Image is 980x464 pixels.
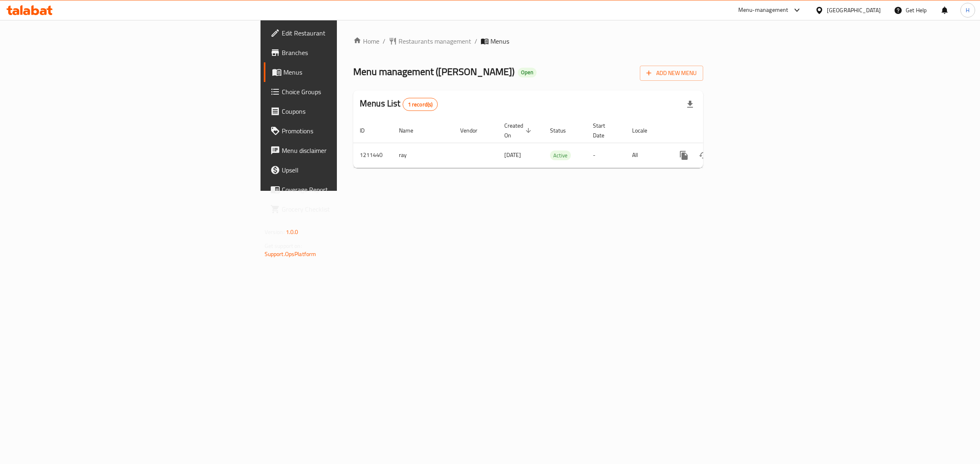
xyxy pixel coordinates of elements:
[286,227,298,237] span: 1.0.0
[399,36,471,46] span: Restaurants management
[282,28,418,38] span: Edit Restaurant
[586,143,626,168] td: -
[593,121,616,140] span: Start Date
[626,143,668,168] td: All
[282,185,418,194] span: Coverage Report
[403,98,438,111] div: Total records count
[360,97,438,111] h2: Menus List
[264,82,424,102] a: Choice Groups
[360,126,375,135] span: ID
[264,102,424,121] a: Coupons
[646,68,697,78] span: Add New Menu
[264,180,424,199] a: Coverage Report
[490,36,509,46] span: Menus
[283,67,418,77] span: Menus
[282,204,418,214] span: Grocery Checklist
[504,121,534,140] span: Created On
[265,249,316,259] a: Support.OpsPlatform
[264,141,424,160] a: Menu disclaimer
[282,126,418,136] span: Promotions
[403,101,438,108] span: 1 record(s)
[282,48,418,57] span: Branches
[738,5,788,15] div: Menu-management
[282,165,418,175] span: Upsell
[674,146,694,165] button: more
[966,6,969,15] span: H
[460,126,488,135] span: Vendor
[632,126,658,135] span: Locale
[550,126,577,135] span: Status
[264,160,424,180] a: Upsell
[518,69,537,76] span: Open
[399,126,424,135] span: Name
[282,146,418,155] span: Menu disclaimer
[264,43,424,62] a: Branches
[640,66,703,81] button: Add New Menu
[282,106,418,116] span: Coupons
[265,227,285,237] span: Version:
[518,68,537,77] div: Open
[264,199,424,219] a: Grocery Checklist
[264,121,424,141] a: Promotions
[282,87,418,97] span: Choice Groups
[680,95,700,114] div: Export file
[827,6,881,15] div: [GEOGRAPHIC_DATA]
[353,36,703,46] nav: breadcrumb
[474,36,477,46] li: /
[353,118,759,168] table: enhanced table
[550,151,571,160] span: Active
[265,241,302,251] span: Get support on:
[504,150,521,160] span: [DATE]
[668,118,759,143] th: Actions
[264,62,424,82] a: Menus
[264,23,424,43] a: Edit Restaurant
[389,36,471,46] a: Restaurants management
[353,62,514,81] span: Menu management ( [PERSON_NAME] )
